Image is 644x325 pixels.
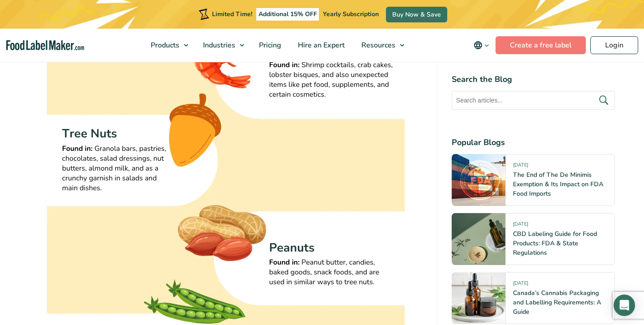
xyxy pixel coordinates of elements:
[452,91,615,110] input: Search articles...
[295,40,346,50] span: Hire an Expert
[614,295,635,316] div: Open Intercom Messenger
[251,29,288,62] a: Pricing
[353,29,409,62] a: Resources
[590,36,638,54] a: Login
[513,230,597,257] a: CBD Labeling Guide for Food Products: FDA & State Regulations
[452,73,615,86] h4: Search the Blog
[513,221,528,231] span: [DATE]
[452,137,615,149] h4: Popular Blogs
[513,162,528,172] span: [DATE]
[386,7,447,22] a: Buy Now & Save
[323,10,379,18] span: Yearly Subscription
[496,36,586,54] a: Create a free label
[256,40,282,50] span: Pricing
[513,289,601,316] a: Canada’s Cannabis Packaging and Labelling Requirements: A Guide
[148,40,180,50] span: Products
[359,40,396,50] span: Resources
[195,29,249,62] a: Industries
[513,280,528,290] span: [DATE]
[256,8,319,21] span: Additional 15% OFF
[143,29,193,62] a: Products
[290,29,351,62] a: Hire an Expert
[212,10,252,18] span: Limited Time!
[200,40,236,50] span: Industries
[513,171,603,198] a: The End of The De Minimis Exemption & Its Impact on FDA Food Imports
